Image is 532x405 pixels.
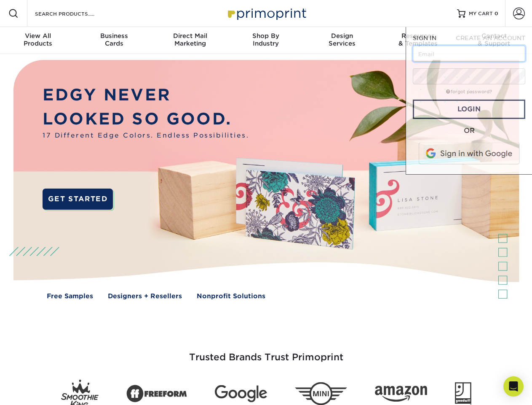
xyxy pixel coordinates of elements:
[413,35,436,41] span: SIGN IN
[152,27,228,54] a: Direct MailMarketing
[76,32,152,40] span: Business
[455,382,471,405] img: Goodwill
[380,32,456,47] div: & Templates
[20,332,513,373] h3: Trusted Brands Trust Primoprint
[380,27,456,54] a: Resources& Templates
[152,32,228,47] div: Marketing
[76,27,152,54] a: BusinessCards
[304,32,380,47] div: Services
[215,385,267,402] img: Google
[375,386,427,402] img: Amazon
[304,27,380,54] a: DesignServices
[456,35,525,41] span: CREATE AN ACCOUNT
[503,376,524,397] div: Open Intercom Messenger
[228,32,304,40] span: Shop By
[413,126,525,136] div: OR
[43,83,249,107] p: EDGY NEVER
[197,292,265,301] a: Nonprofit Solutions
[304,32,380,40] span: Design
[224,4,308,22] img: Primoprint
[380,32,456,40] span: Resources
[495,11,498,16] span: 0
[228,27,304,54] a: Shop ByIndustry
[43,131,249,140] span: 17 Different Edge Colors. Endless Possibilities.
[413,100,525,119] a: Login
[108,292,182,301] a: Designers + Resellers
[2,379,72,402] iframe: Google Customer Reviews
[47,292,93,301] a: Free Samples
[152,32,228,40] span: Direct Mail
[413,46,525,62] input: Email
[43,189,113,210] a: GET STARTED
[446,89,492,94] a: forgot password?
[469,10,493,17] span: MY CART
[228,32,304,47] div: Industry
[76,32,152,47] div: Cards
[34,8,116,19] input: SEARCH PRODUCTS.....
[43,107,249,131] p: LOOKED SO GOOD.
